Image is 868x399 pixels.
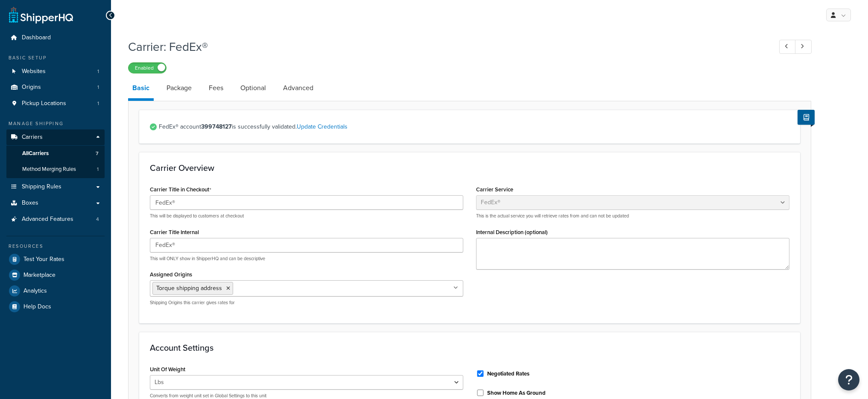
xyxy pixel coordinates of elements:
[6,120,105,127] div: Manage Shipping
[6,161,105,177] a: Method Merging Rules1
[795,40,812,54] a: Next Record
[798,110,815,125] button: Show Help Docs
[6,283,105,299] a: Analytics
[838,369,859,390] button: Open Resource Center
[22,183,61,191] span: Shipping Rules
[97,166,99,173] span: 1
[129,63,166,73] label: Enabled
[236,78,270,98] a: Optional
[6,211,105,227] a: Advanced Features4
[128,38,763,55] h1: Carrier: FedEx®
[150,213,463,219] p: This will be displayed to customers at checkout
[22,199,38,207] span: Boxes
[156,284,222,293] span: Torque shipping address
[128,78,154,101] a: Basic
[6,64,105,79] li: Websites
[23,288,47,295] span: Analytics
[96,150,99,157] span: 7
[6,299,105,314] a: Help Docs
[22,34,51,41] span: Dashboard
[476,186,513,193] label: Carrier Service
[779,40,796,54] a: Previous Record
[487,370,529,378] label: Negotiated Rates
[150,163,789,173] h3: Carrier Overview
[150,255,463,262] p: This will ONLY show in ShipperHQ and can be descriptive
[150,343,789,352] h3: Account Settings
[6,30,105,46] a: Dashboard
[6,64,105,79] a: Websites1
[150,186,211,193] label: Carrier Title in Checkout
[23,256,64,263] span: Test Your Rates
[6,252,105,267] a: Test Your Rates
[150,271,192,278] label: Assigned Origins
[162,78,196,98] a: Package
[297,122,348,131] a: Update Credentials
[150,299,463,306] p: Shipping Origins this carrier gives rates for
[6,146,105,161] a: AllCarriers7
[6,243,105,250] div: Resources
[6,79,105,95] li: Origins
[96,216,99,223] span: 4
[487,389,546,397] label: Show Home As Ground
[97,84,99,91] span: 1
[150,393,463,399] p: Converts from weight unit set in Global Settings to this unit
[97,68,99,75] span: 1
[6,129,105,145] a: Carriers
[476,229,548,235] label: Internal Description (optional)
[150,229,199,235] label: Carrier Title Internal
[6,96,105,111] a: Pickup Locations1
[23,272,56,279] span: Marketplace
[279,78,318,98] a: Advanced
[6,267,105,283] a: Marketplace
[159,121,789,133] span: FedEx® account is successfully validated.
[6,79,105,95] a: Origins1
[6,129,105,178] li: Carriers
[6,161,105,177] li: Method Merging Rules
[97,100,99,107] span: 1
[23,303,51,311] span: Help Docs
[201,122,232,131] strong: 399748127
[150,366,185,373] label: Unit Of Weight
[476,213,789,219] p: This is the actual service you will retrieve rates from and can not be updated
[205,78,228,98] a: Fees
[22,150,49,157] span: All Carriers
[6,195,105,211] a: Boxes
[22,84,41,91] span: Origins
[22,100,66,107] span: Pickup Locations
[6,96,105,111] li: Pickup Locations
[6,211,105,227] li: Advanced Features
[22,68,46,75] span: Websites
[22,134,43,141] span: Carriers
[6,54,105,62] div: Basic Setup
[6,179,105,195] a: Shipping Rules
[22,166,76,173] span: Method Merging Rules
[22,216,73,223] span: Advanced Features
